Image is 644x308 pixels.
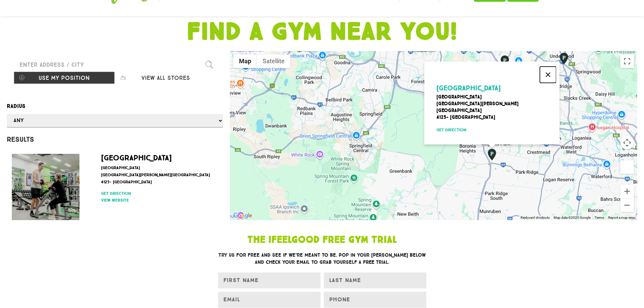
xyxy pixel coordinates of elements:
a: Click to see this area on Google Maps [232,211,254,220]
input: LAST NAME [324,273,426,288]
h4: Results [7,135,223,143]
img: search.svg [206,61,213,68]
input: EMAIL [218,292,320,308]
img: Google [232,211,254,220]
h1: The IfeelGood Free Gym Trial [173,235,471,245]
button: Close [540,67,556,83]
button: Show street map [233,54,257,68]
span: [GEOGRAPHIC_DATA] [436,84,501,92]
a: Get direction [436,127,553,133]
button: Map camera controls [620,136,634,149]
a: Terms (opens in new tab) [595,216,604,219]
button: Toggle fullscreen view [620,54,634,68]
div: Calamvale [499,55,510,68]
a: Get direction [101,190,215,196]
h3: Try us for free and see if we’re meant to be. Pop in your [PERSON_NAME] below and check your emai... [218,252,426,266]
a: View website [101,197,215,203]
button: Zoom out [620,198,634,212]
button: Drag Pegman onto the map to open Street View [620,160,634,174]
input: Only numbers and phone characters (#, -, *, etc) are accepted. [324,292,426,308]
h1: FIND A GYM NEAR YOU! [3,20,641,44]
button: Show satellite imagery [257,54,290,68]
a: [GEOGRAPHIC_DATA] [436,86,504,91]
button: Use my position [14,71,115,84]
div: Park Ridge [486,148,498,161]
p: [GEOGRAPHIC_DATA] [GEOGRAPHIC_DATA][PERSON_NAME][GEOGRAPHIC_DATA] 4125- [GEOGRAPHIC_DATA] [436,94,553,121]
button: Keyboard shortcuts [521,215,550,220]
div: Underwood [558,52,570,65]
button: View all stores [115,71,216,84]
a: Report a map error [608,216,635,219]
a: [GEOGRAPHIC_DATA] [101,153,172,162]
button: Zoom in [620,185,634,198]
p: [GEOGRAPHIC_DATA] [GEOGRAPHIC_DATA][PERSON_NAME][GEOGRAPHIC_DATA] 4125- [GEOGRAPHIC_DATA] [101,164,215,186]
label: Radius [7,102,223,111]
input: FIRST NAME [218,273,320,288]
span: Map data ©2025 Google [554,216,591,219]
